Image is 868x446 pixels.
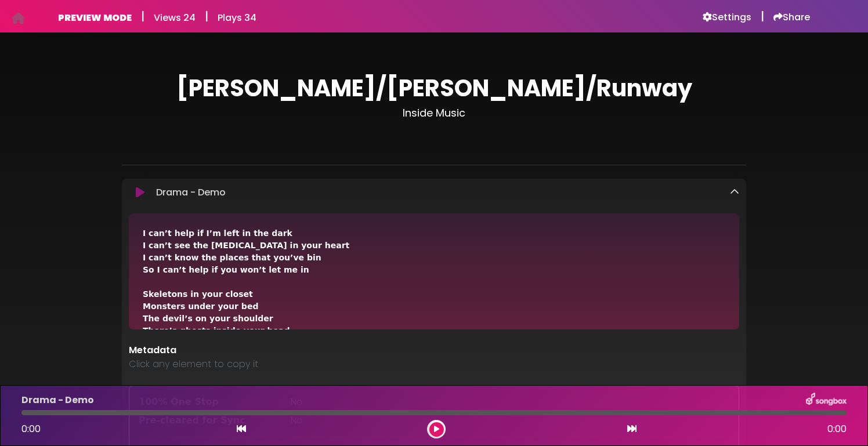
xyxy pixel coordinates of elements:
p: Metadata [129,343,739,357]
h6: Plays 34 [218,12,256,23]
p: Click any element to copy it [129,357,739,371]
img: songbox-logo-white.png [806,393,847,408]
a: Settings [703,12,751,23]
h5: | [141,9,144,23]
h1: [PERSON_NAME]/[PERSON_NAME]/Runway [122,74,746,102]
h6: Views 24 [154,12,196,23]
h5: | [205,9,208,23]
h6: PREVIEW MODE [58,12,132,23]
h3: Inside Music [122,107,746,119]
span: 0:00 [827,422,847,436]
a: Share [773,12,810,23]
h5: | [761,9,764,23]
p: Drama - Demo [21,393,94,407]
p: Drama - Demo [156,186,226,200]
span: 0:00 [21,422,41,436]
